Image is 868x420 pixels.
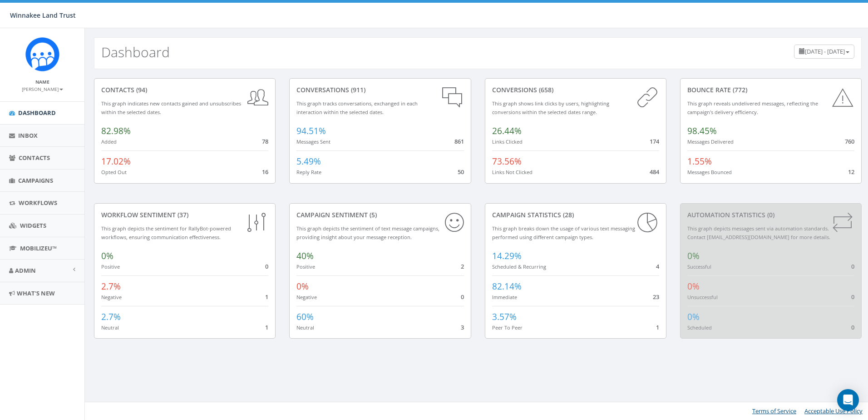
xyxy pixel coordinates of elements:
span: Winnakee Land Trust [10,11,76,20]
span: What's New [17,289,55,297]
span: (772) [731,85,747,94]
small: Links Not Clicked [492,169,533,175]
a: Terms of Service [752,407,796,415]
span: 26.44% [492,125,522,137]
div: conversions [492,85,659,95]
span: 40% [296,250,314,262]
small: This graph breaks down the usage of various text messaging performed using different campaign types. [492,225,635,240]
small: Neutral [296,324,314,331]
span: 78 [262,137,268,145]
small: Reply Rate [296,169,321,175]
span: 3 [461,323,464,331]
span: 16 [262,168,268,176]
span: Widgets [20,221,46,230]
small: This graph depicts messages sent via automation standards. Contact [EMAIL_ADDRESS][DOMAIN_NAME] f... [687,225,830,240]
span: (5) [368,210,377,219]
a: Acceptable Use Policy [804,407,863,415]
span: (94) [134,85,147,94]
span: 23 [653,293,659,301]
small: Messages Sent [296,138,330,145]
small: Successful [687,263,711,270]
span: 17.02% [101,155,131,167]
small: This graph reveals undelivered messages, reflecting the campaign's delivery efficiency. [687,100,818,115]
div: conversations [296,85,464,95]
div: contacts [101,85,268,95]
div: Workflow Sentiment [101,210,268,220]
span: 60% [296,311,314,323]
small: [PERSON_NAME] [22,86,63,92]
div: Open Intercom Messenger [837,389,859,411]
span: 82.98% [101,125,131,137]
span: 50 [458,168,464,176]
small: This graph tracks conversations, exchanged in each interaction within the selected dates. [296,100,418,115]
small: Scheduled & Recurring [492,263,546,270]
small: Positive [101,263,120,270]
span: 0% [687,280,700,292]
span: Dashboard [18,109,56,117]
span: 1.55% [687,155,712,167]
small: Added [101,138,117,145]
span: 2.7% [101,280,121,292]
span: 0% [296,280,309,292]
div: Automation Statistics [687,210,854,220]
small: This graph indicates new contacts gained and unsubscribes within the selected dates. [101,100,241,115]
span: (658) [537,85,553,94]
span: 0 [461,293,464,301]
span: 0 [851,293,854,301]
small: Negative [101,294,122,300]
span: 14.29% [492,250,522,262]
span: 1 [265,293,268,301]
span: 4 [656,262,659,270]
small: Scheduled [687,324,712,331]
small: This graph shows link clicks by users, highlighting conversions within the selected dates range. [492,100,609,115]
span: 1 [265,323,268,331]
span: 73.56% [492,155,522,167]
span: 0 [851,323,854,331]
small: Links Clicked [492,138,523,145]
span: (911) [349,85,365,94]
span: [DATE] - [DATE] [805,47,845,55]
span: Inbox [18,131,38,140]
small: Negative [296,294,317,300]
small: Unsuccessful [687,294,718,300]
span: (0) [765,210,774,219]
small: This graph depicts the sentiment for RallyBot-powered workflows, ensuring communication effective... [101,225,231,240]
span: (28) [561,210,574,219]
div: Bounce Rate [687,85,854,95]
small: Opted Out [101,169,127,175]
h2: Dashboard [101,45,170,60]
span: 174 [650,137,659,145]
small: This graph depicts the sentiment of text message campaigns, providing insight about your message ... [296,225,439,240]
span: Campaigns [18,176,53,185]
span: 0% [101,250,113,262]
span: 82.14% [492,280,522,292]
small: Peer To Peer [492,324,523,331]
span: Workflows [19,199,57,207]
div: Campaign Statistics [492,210,659,220]
small: Messages Delivered [687,138,734,145]
img: Rally_Corp_Icon.png [25,37,59,71]
span: 12 [848,168,854,176]
span: 861 [454,137,464,145]
small: Name [35,79,49,85]
span: (37) [176,210,188,219]
span: 0 [265,262,268,270]
span: 2 [461,262,464,270]
a: [PERSON_NAME] [22,85,63,93]
span: 1 [656,323,659,331]
span: 3.57% [492,311,517,323]
span: 760 [845,137,854,145]
span: 5.49% [296,155,321,167]
small: Positive [296,263,315,270]
small: Messages Bounced [687,169,732,175]
small: Neutral [101,324,119,331]
span: 0% [687,250,700,262]
span: Contacts [19,154,50,162]
small: Immediate [492,294,517,300]
span: 484 [650,168,659,176]
span: 2.7% [101,311,121,323]
span: MobilizeU™ [20,244,57,252]
span: 94.51% [296,125,326,137]
span: 98.45% [687,125,717,137]
span: 0 [851,262,854,270]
